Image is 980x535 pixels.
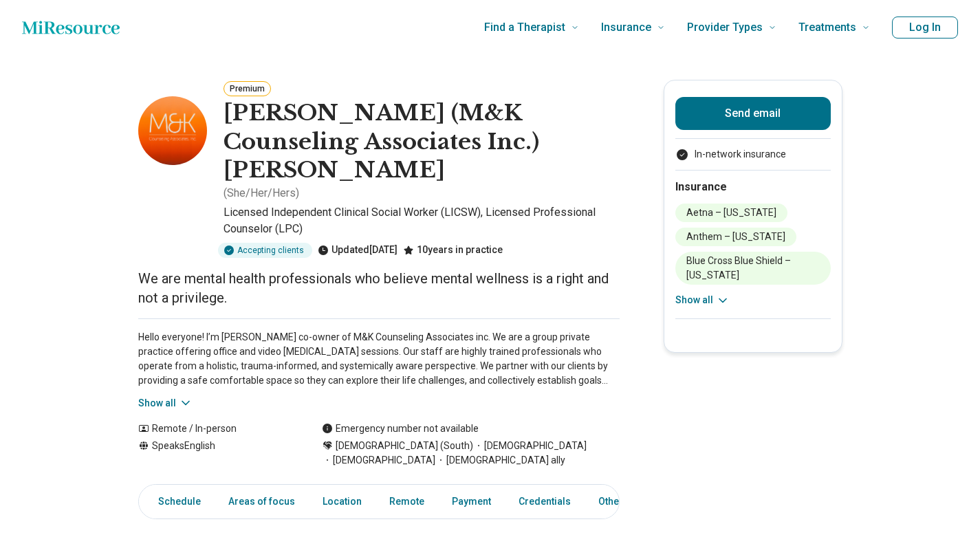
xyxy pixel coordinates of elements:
a: Credentials [510,488,579,516]
li: Aetna – [US_STATE] [675,204,787,222]
button: Show all [675,293,730,307]
a: Schedule [142,488,209,516]
p: Licensed Independent Clinical Social Worker (LICSW), Licensed Professional Counselor (LPC) [224,204,620,237]
div: Speaks English [138,439,294,468]
ul: Payment options [675,147,831,162]
a: Remote [381,488,433,516]
li: Blue Cross Blue Shield – [US_STATE] [675,252,831,285]
a: Other [590,488,640,516]
button: Send email [675,97,831,130]
a: Home page [22,14,120,41]
p: ( She/Her/Hers ) [224,185,299,201]
p: We are mental health professionals who believe mental wellness is a right and not a privilege. [138,269,620,307]
div: Emergency number not available [322,422,479,436]
button: Show all [138,396,193,411]
span: [DEMOGRAPHIC_DATA] ally [435,453,565,468]
span: [DEMOGRAPHIC_DATA] (South) [336,439,473,453]
div: Accepting clients [218,243,312,258]
a: Location [314,488,370,516]
h2: Insurance [675,179,831,195]
span: Provider Types [687,18,763,37]
span: Insurance [601,18,651,37]
button: Log In [892,17,958,39]
p: Hello everyone! I’m [PERSON_NAME] co-owner of M&K Counseling Associates inc. We are a group priva... [138,330,620,388]
span: Find a Therapist [484,18,565,37]
img: Joanne Kim, Licensed Independent Clinical Social Worker (LICSW) [138,96,207,165]
span: [DEMOGRAPHIC_DATA] [473,439,587,453]
span: [DEMOGRAPHIC_DATA] [322,453,435,468]
div: 10 years in practice [403,243,503,258]
h1: [PERSON_NAME] (M&K Counseling Associates Inc.) [PERSON_NAME] [224,99,620,185]
a: Areas of focus [220,488,303,516]
div: Updated [DATE] [318,243,398,258]
button: Premium [224,81,271,96]
span: Treatments [798,18,856,37]
div: Remote / In-person [138,422,294,436]
li: In-network insurance [675,147,831,162]
a: Payment [444,488,499,516]
li: Anthem – [US_STATE] [675,228,796,246]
